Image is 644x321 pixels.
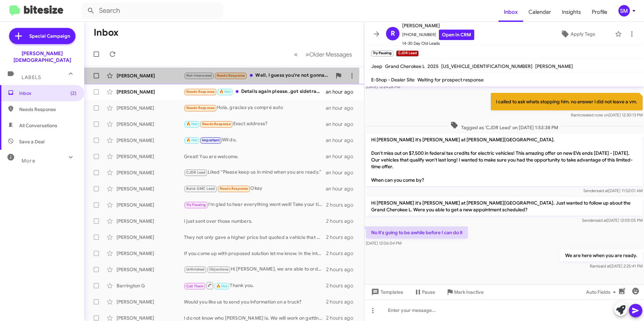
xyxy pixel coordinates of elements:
[613,5,637,16] button: SM
[326,121,359,128] div: an hour ago
[571,28,595,40] span: Apply Tags
[571,112,643,117] span: Rami [DATE] 12:30:13 PM
[184,201,326,209] div: I'm glad to hear everything went well! Take your time, and feel free to reach out whenever you're...
[618,5,630,16] div: SM
[19,138,44,145] span: Save a Deal
[94,27,119,38] h1: Inbox
[326,185,359,192] div: an hour ago
[184,298,326,305] div: Would you like us to send you information on a truck?
[19,106,76,113] span: Needs Response
[326,88,359,95] div: an hour ago
[117,298,184,305] div: [PERSON_NAME]
[184,88,326,96] div: Details again please..got sidetracked
[117,266,184,273] div: [PERSON_NAME]
[309,51,352,58] span: Older Messages
[326,169,359,176] div: an hour ago
[219,90,231,94] span: 🔥 Hot
[590,263,643,269] span: Rami [DATE] 2:25:41 PM
[22,158,35,164] span: More
[202,138,220,142] span: Important
[184,72,332,79] div: Well, I guess you're not gonna get back with me either about oil changes
[582,218,643,223] span: Sender [DATE] 12:05:05 PM
[186,267,205,272] span: Unfinished
[301,47,356,61] button: Next
[186,138,198,142] span: 🔥 Hot
[117,72,184,79] div: [PERSON_NAME]
[326,250,359,257] div: 2 hours ago
[186,170,206,175] span: CJDR Lead
[290,47,356,61] nav: Page navigation example
[326,298,359,305] div: 2 hours ago
[396,50,418,57] small: CJDR Lead
[294,50,298,59] span: «
[326,218,359,224] div: 2 hours ago
[326,234,359,241] div: 2 hours ago
[29,33,70,39] span: Special Campaign
[209,267,228,272] span: Objections
[560,249,643,261] p: We are here when you are ready.
[117,185,184,192] div: [PERSON_NAME]
[370,286,403,298] span: Templates
[586,286,618,298] span: Auto Fields
[184,265,326,273] div: Hi [PERSON_NAME], we are able to order and trade vehicles if you do not see it in our current inv...
[586,2,613,22] a: Profile
[371,63,382,69] span: Jeep
[441,63,533,69] span: [US_VEHICLE_IDENTIFICATION_NUMBER]
[117,137,184,144] div: [PERSON_NAME]
[184,234,326,241] div: They not only gave a higher price but quoted a vehicle that had 2 packages I was not interested i...
[326,153,359,160] div: an hour ago
[326,282,359,289] div: 2 hours ago
[184,104,326,112] div: Hola, gracias ya compré auto
[117,202,184,208] div: [PERSON_NAME]
[184,218,326,224] div: I just sent over those numbers.
[366,84,400,89] span: [DATE] 12:24:28 PM
[326,266,359,273] div: 2 hours ago
[581,286,624,298] button: Auto Fields
[326,137,359,144] div: an hour ago
[422,286,435,298] span: Pause
[371,50,393,57] small: Try Pausing
[184,281,326,290] div: Thank you.
[117,169,184,176] div: [PERSON_NAME]
[186,122,198,126] span: 🔥 Hot
[599,263,610,269] span: said at
[290,47,302,61] button: Previous
[391,28,395,39] span: R
[409,286,441,298] button: Pause
[498,2,523,22] span: Inbox
[305,50,309,59] span: »
[186,73,212,78] span: Not-Interested
[427,63,439,69] span: 2025
[117,121,184,128] div: [PERSON_NAME]
[117,218,184,224] div: [PERSON_NAME]
[543,28,612,40] button: Apply Tags
[326,105,359,111] div: an hour ago
[448,121,561,131] span: Tagged as 'CJDR Lead' on [DATE] 1:53:38 PM
[454,286,484,298] span: Mark Inactive
[186,203,206,207] span: Try Pausing
[523,2,556,22] a: Calendar
[371,77,415,83] span: E-Shop - Dealer Site
[402,22,474,30] span: [PERSON_NAME]
[535,63,573,69] span: [PERSON_NAME]
[184,169,326,176] div: Liked “Please keep us in mind when you are ready.”
[366,197,643,216] p: Hi [PERSON_NAME] it's [PERSON_NAME] at [PERSON_NAME][GEOGRAPHIC_DATA]. Just wanted to follow up a...
[364,286,409,298] button: Templates
[202,122,231,126] span: Needs Response
[583,188,643,193] span: Sender [DATE] 11:52:01 AM
[117,105,184,111] div: [PERSON_NAME]
[117,153,184,160] div: [PERSON_NAME]
[117,282,184,289] div: Barrington G
[402,40,474,47] span: 14-30 Day Old Leads
[184,185,326,192] div: Okay
[441,286,489,298] button: Mark Inactive
[597,188,608,193] span: said at
[595,218,607,223] span: said at
[439,30,474,40] a: Open in CRM
[556,2,586,22] span: Insights
[220,186,248,191] span: Needs Response
[580,112,609,117] span: created note on
[186,186,215,191] span: Buick GMC Lead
